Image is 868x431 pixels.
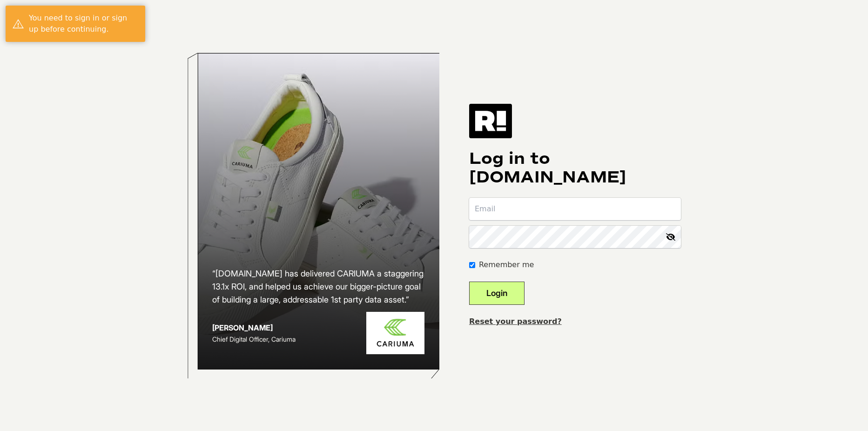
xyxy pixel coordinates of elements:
h1: Log in to [DOMAIN_NAME] [469,149,681,187]
img: Retention.com [469,104,512,138]
span: Chief Digital Officer, Cariuma [212,335,296,343]
button: Login [469,282,525,305]
a: Reset your password? [469,317,562,326]
h2: “[DOMAIN_NAME] has delivered CARIUMA a staggering 13.1x ROI, and helped us achieve our bigger-pic... [212,267,424,306]
img: Cariuma [366,312,424,354]
input: Email [469,198,681,220]
strong: [PERSON_NAME] [212,323,273,332]
div: You need to sign in or sign up before continuing. [29,13,138,35]
label: Remember me [479,259,534,270]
